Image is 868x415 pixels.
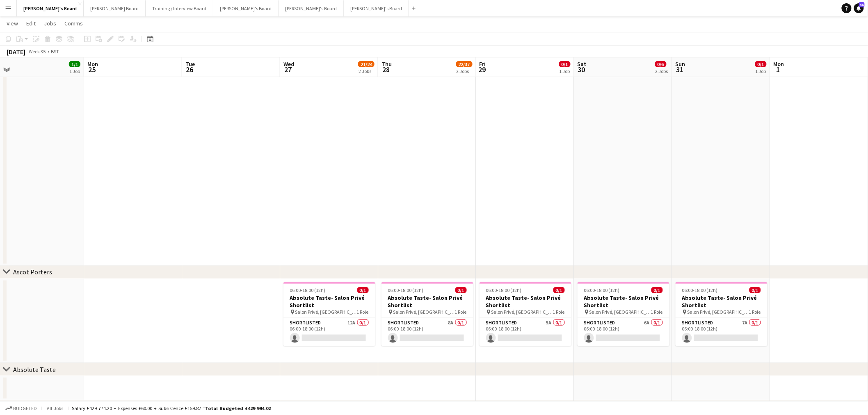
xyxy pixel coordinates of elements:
button: Training / Interview Board [146,0,213,16]
a: Comms [61,18,86,29]
span: 46 [859,2,865,7]
div: [DATE] [7,48,25,56]
span: Edit [26,20,36,27]
div: Ascot Porters [13,268,52,276]
span: All jobs [45,405,65,411]
span: View [7,20,18,27]
button: [PERSON_NAME]'s Board [344,0,409,16]
a: 46 [854,3,864,13]
span: Jobs [44,20,56,27]
div: Salary £429 774.20 + Expenses £60.00 + Subsistence £159.82 = [72,405,271,411]
span: Total Budgeted £429 994.02 [205,405,271,411]
span: Budgeted [13,406,37,411]
div: Absolute Taste [13,365,56,374]
a: View [3,18,21,29]
button: [PERSON_NAME]'s Board [17,0,84,16]
button: Budgeted [4,404,38,413]
button: [PERSON_NAME]'s Board [213,0,279,16]
button: [PERSON_NAME]'s Board [279,0,344,16]
span: Comms [64,20,83,27]
div: BST [51,48,59,55]
a: Edit [23,18,39,29]
button: [PERSON_NAME] Board [84,0,146,16]
a: Jobs [41,18,59,29]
